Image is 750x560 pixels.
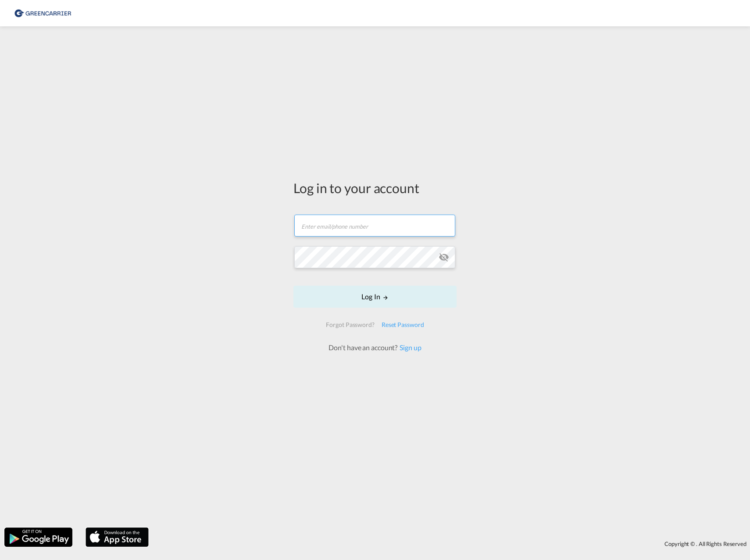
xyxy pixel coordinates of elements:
[439,252,449,262] md-icon: icon-eye-off
[294,215,455,237] input: Enter email/phone number
[378,317,428,333] div: Reset Password
[293,286,457,308] button: LOGIN
[322,317,378,333] div: Forgot Password?
[13,4,72,23] img: 609dfd708afe11efa14177256b0082fb.png
[153,536,750,551] div: Copyright © . All Rights Reserved
[397,343,421,352] a: Sign up
[293,179,457,197] div: Log in to your account
[4,527,73,548] img: google.png
[319,343,431,352] div: Don't have an account?
[85,527,150,548] img: apple.png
